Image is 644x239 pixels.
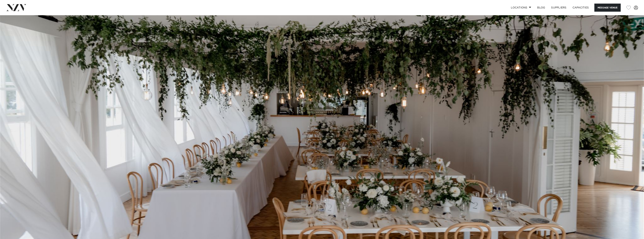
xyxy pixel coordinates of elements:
img: nzv-logo.png [6,4,27,11]
button: Message Venue [594,4,621,12]
a: Locations [508,4,534,12]
a: Capacities [570,4,592,12]
a: BLOG [534,4,548,12]
a: SUPPLIERS [548,4,569,12]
